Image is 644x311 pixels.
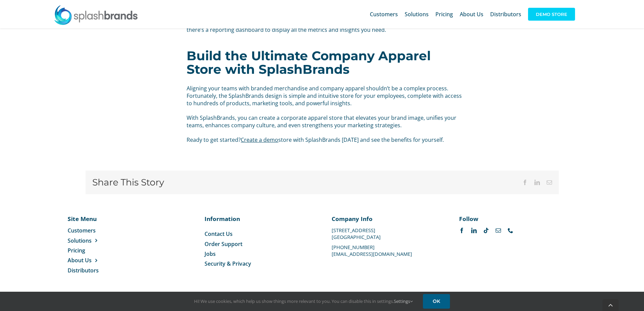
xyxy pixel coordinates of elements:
[490,12,521,17] span: Distributors
[394,298,413,304] a: Settings
[68,257,136,264] a: About Us
[68,257,92,264] span: About Us
[68,237,136,244] a: Solutions
[241,136,278,143] a: Create a demo
[528,3,575,25] a: DEMO STORE
[68,227,96,234] span: Customers
[68,247,85,254] span: Pricing
[54,5,138,25] img: SplashBrands.com Logo
[194,298,413,304] span: Hi! We use cookies, which help us show things more relevant to you. You can disable this in setti...
[68,227,136,234] a: Customers
[187,114,462,129] p: With SplashBrands, you can create a corporate apparel store that elevates your brand image, unifi...
[205,250,216,258] span: Jobs
[68,267,136,274] a: Distributors
[205,250,312,258] a: Jobs
[68,215,136,223] p: Site Menu
[68,247,136,254] a: Pricing
[471,228,477,233] a: linkedin
[205,230,233,238] span: Contact Us
[370,12,398,17] span: Customers
[528,8,575,21] span: DEMO STORE
[205,240,242,248] span: Order Support
[68,237,92,244] span: Solutions
[68,227,136,274] nav: Menu
[205,240,312,248] a: Order Support
[435,12,453,17] span: Pricing
[187,49,462,76] h2: Build the Ultimate Company Apparel Store with SplashBrands
[459,228,464,233] a: facebook
[405,12,429,17] span: Solutions
[92,177,164,188] h4: Share This Story
[435,3,453,25] a: Pricing
[490,3,521,25] a: Distributors
[460,12,483,17] span: About Us
[332,215,439,223] p: Company Info
[205,230,312,238] a: Contact Us
[508,228,513,233] a: phone
[205,230,312,268] nav: Menu
[423,294,450,309] a: OK
[370,3,575,25] nav: Main Menu Sticky
[68,267,99,274] span: Distributors
[205,215,312,223] p: Information
[205,260,251,267] span: Security & Privacy
[205,260,312,267] a: Security & Privacy
[187,136,462,143] p: Ready to get started? store with SplashBrands [DATE] and see the benefits for yourself.
[483,228,489,233] a: tiktok
[496,228,501,233] a: mail
[187,85,462,107] p: Aligning your teams with branded merchandise and company apparel shouldn’t be a complex process. ...
[459,215,567,223] p: Follow
[370,3,398,25] a: Customers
